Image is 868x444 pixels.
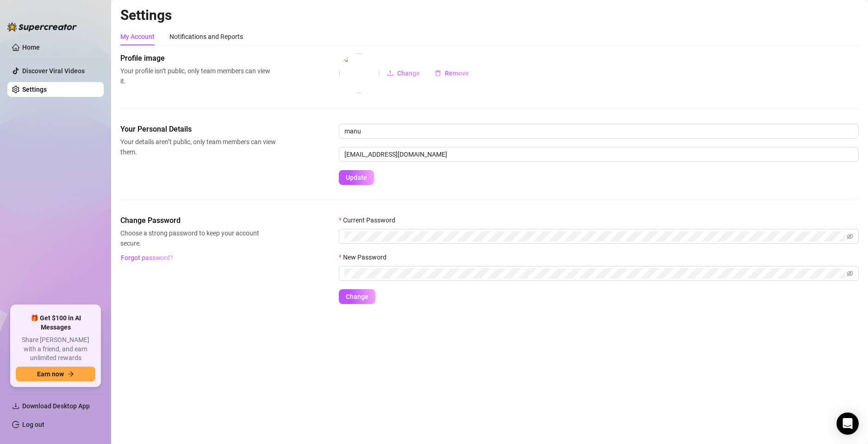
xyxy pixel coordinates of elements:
[445,70,469,77] span: Remove
[344,268,845,279] input: New Password
[346,174,367,181] span: Update
[121,254,173,261] span: Forgot password?
[120,53,276,64] span: Profile image
[344,231,845,241] input: Current Password
[7,22,77,32] img: logo-BBDzfeDw.svg
[120,137,276,157] span: Your details aren’t public, only team members can view them.
[847,233,853,240] span: eye-invisible
[435,70,441,76] span: delete
[339,147,859,162] input: Enter new email
[387,70,393,76] span: upload
[12,402,19,410] span: download
[380,66,427,81] button: Change
[22,44,40,51] a: Home
[339,53,379,93] img: profilePics%2FWd4PR6R8CFfJNw0ixDFeanDdCQX2.jpeg
[397,70,420,77] span: Change
[120,124,276,135] span: Your Personal Details
[339,252,393,262] label: New Password
[16,367,95,381] button: Earn nowarrow-right
[68,371,74,377] span: arrow-right
[22,402,90,410] span: Download Desktop App
[339,289,375,304] button: Change
[120,250,173,265] button: Forgot password?
[339,124,859,139] input: Enter name
[37,370,64,378] span: Earn now
[837,412,859,435] div: Open Intercom Messenger
[120,32,155,42] div: My Account
[22,67,85,75] a: Discover Viral Videos
[847,270,853,277] span: eye-invisible
[120,6,859,24] h2: Settings
[339,170,374,185] button: Update
[120,215,276,226] span: Change Password
[16,336,95,363] span: Share [PERSON_NAME] with a friend, and earn unlimited rewards
[16,314,95,332] span: 🎁 Get $100 in AI Messages
[339,215,401,225] label: Current Password
[427,66,476,81] button: Remove
[169,32,243,42] div: Notifications and Reports
[120,66,276,86] span: Your profile isn’t public, only team members can view it.
[120,228,276,248] span: Choose a strong password to keep your account secure.
[22,421,44,428] a: Log out
[346,293,368,300] span: Change
[22,86,47,93] a: Settings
